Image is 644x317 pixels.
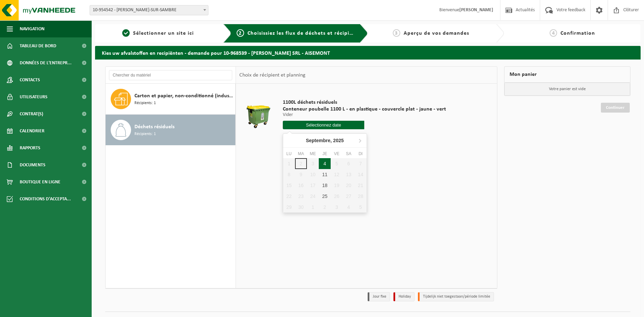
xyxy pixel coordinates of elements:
button: Déchets résiduels Récipients: 1 [106,115,236,145]
li: Tijdelijk niet toegestaan/période limitée [418,292,494,301]
span: Conditions d'accepta... [20,190,71,207]
span: Navigation [20,20,44,37]
strong: [PERSON_NAME] [459,7,493,13]
span: 1 [122,29,130,37]
li: Jour fixe [368,292,390,301]
div: 18 [319,180,331,191]
span: Rapports [20,139,40,156]
span: 4 [550,29,557,37]
i: 2025 [333,138,344,143]
div: Di [355,150,367,157]
p: Votre panier est vide [504,83,630,96]
div: Je [319,150,331,157]
span: 10-954542 - SNEESSENS BERNARD - JEMEPPE-SUR-SAMBRE [90,5,208,15]
span: Aperçu de vos demandes [404,31,469,36]
div: Ma [295,150,307,157]
span: Contacts [20,71,40,88]
div: Choix de récipient et planning [236,67,309,84]
div: Me [307,150,319,157]
div: Lu [283,150,295,157]
span: Contrat(s) [20,105,43,122]
input: Chercher du matériel [109,70,232,80]
div: Septembre, [303,135,347,146]
span: Récipients: 1 [134,100,156,106]
span: Récipients: 1 [134,131,156,137]
span: 10-954542 - SNEESSENS BERNARD - JEMEPPE-SUR-SAMBRE [90,5,208,15]
span: Calendrier [20,122,44,139]
span: 1100L déchets résiduels [283,99,446,106]
div: Ve [331,150,343,157]
div: Mon panier [504,66,630,83]
span: Utilisateurs [20,88,48,105]
div: 25 [319,191,331,202]
p: Vider [283,113,446,117]
div: 4 [319,158,331,169]
span: Boutique en ligne [20,173,60,190]
span: Conteneur poubelle 1100 L - en plastique - couvercle plat - jaune - vert [283,106,446,113]
span: Carton et papier, non-conditionné (industriel) [134,92,234,100]
a: Continuer [601,103,630,113]
li: Holiday [393,292,415,301]
span: 3 [393,29,400,37]
span: Choisissiez les flux de déchets et récipients [247,31,361,36]
span: Données de l'entrepr... [20,54,72,71]
span: Sélectionner un site ici [133,31,194,36]
input: Sélectionnez date [283,121,365,129]
div: Sa [343,150,354,157]
h2: Kies uw afvalstoffen en recipiënten - demande pour 10-968539 - [PERSON_NAME] SRL - AISEMONT [95,46,641,59]
a: 1Sélectionner un site ici [98,29,218,37]
button: Carton et papier, non-conditionné (industriel) Récipients: 1 [106,84,236,115]
div: 11 [319,169,331,180]
span: Tableau de bord [20,37,56,54]
span: Confirmation [560,31,595,36]
span: Déchets résiduels [134,123,174,131]
span: 2 [237,29,244,37]
span: Documents [20,156,45,173]
div: 2 [319,202,331,213]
